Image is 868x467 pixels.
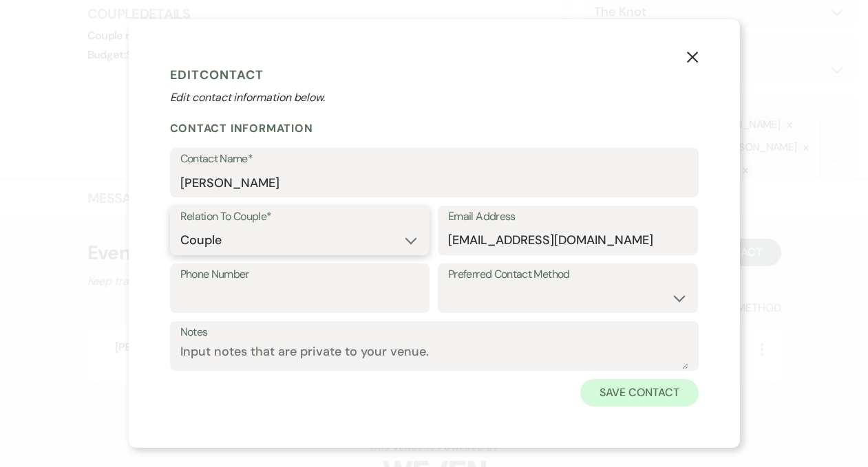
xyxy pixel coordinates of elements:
label: Contact Name* [180,149,688,169]
label: Email Address [448,207,688,227]
p: Edit contact information below. [170,89,699,106]
label: Preferred Contact Method [448,265,688,285]
h1: Edit Contact [170,65,699,85]
label: Notes [180,323,688,343]
label: Relation To Couple* [180,207,420,227]
h2: Contact Information [170,121,699,135]
label: Phone Number [180,265,420,285]
input: First and Last Name [180,169,688,196]
button: Save Contact [580,379,698,406]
